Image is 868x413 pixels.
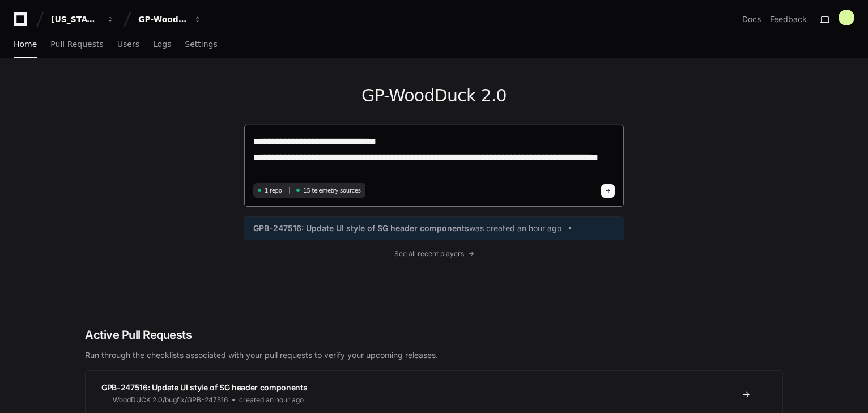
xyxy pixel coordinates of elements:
h1: GP-WoodDuck 2.0 [244,86,624,106]
a: Home [14,32,37,58]
span: Pull Requests [50,41,103,48]
a: Users [117,32,139,58]
span: Settings [185,41,217,48]
span: 1 repo [265,186,282,195]
span: GPB-247516: Update UI style of SG header components [253,223,469,234]
a: GPB-247516: Update UI style of SG header componentswas created an hour ago [253,223,615,234]
span: Users [117,41,139,48]
div: GP-WoodDuck 2.0 [138,14,187,25]
a: Docs [742,14,761,25]
button: GP-WoodDuck 2.0 [134,9,206,29]
span: Home [14,41,37,48]
span: WoodDUCK 2.0/bugfix/GPB-247516 [113,395,228,405]
span: was created an hour ago [469,223,561,234]
span: Logs [153,41,171,48]
a: Pull Requests [50,32,103,58]
a: Settings [185,32,217,58]
a: Logs [153,32,171,58]
span: See all recent players [394,249,464,258]
div: [US_STATE] Pacific [51,14,100,25]
button: Feedback [770,14,807,25]
a: See all recent players [244,249,624,258]
span: 15 telemetry sources [303,186,360,195]
button: [US_STATE] Pacific [46,9,119,29]
h2: Active Pull Requests [85,327,783,343]
p: Run through the checklists associated with your pull requests to verify your upcoming releases. [85,350,783,361]
span: created an hour ago [239,395,304,405]
span: GPB-247516: Update UI style of SG header components [101,382,307,392]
